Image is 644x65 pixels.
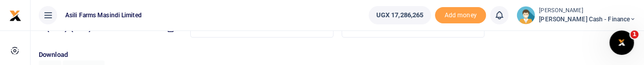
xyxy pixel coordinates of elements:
img: profile-user [517,6,535,24]
span: 1 [630,30,638,39]
span: Asili Farms Masindi Limited [61,11,146,20]
img: logo-small [9,10,21,22]
a: logo-small logo-large logo-large [9,11,21,19]
a: Add money [435,11,486,18]
span: Add money [435,7,486,24]
span: [PERSON_NAME] Cash - Finance [539,15,636,24]
small: [PERSON_NAME] [539,7,636,15]
li: Wallet ballance [365,6,435,24]
a: profile-user [PERSON_NAME] [PERSON_NAME] Cash - Finance [517,6,636,24]
a: UGX 17,286,265 [369,6,431,24]
iframe: Intercom live chat [609,30,634,55]
p: Download [39,50,636,60]
li: Toup your wallet [435,7,486,24]
span: UGX 17,286,265 [376,10,423,20]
